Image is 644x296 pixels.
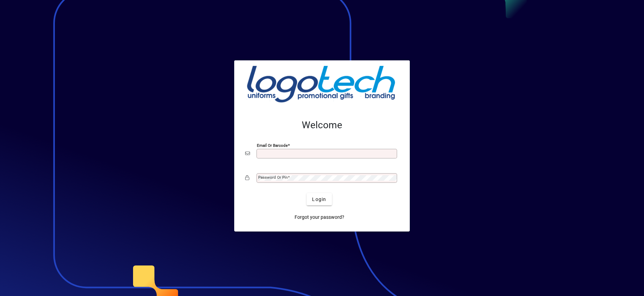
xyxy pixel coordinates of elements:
[312,196,326,203] span: Login
[258,175,288,180] mat-label: Password or Pin
[295,214,344,221] span: Forgot your password?
[257,143,288,148] mat-label: Email or Barcode
[245,119,399,131] h2: Welcome
[307,193,332,205] button: Login
[292,211,347,223] a: Forgot your password?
